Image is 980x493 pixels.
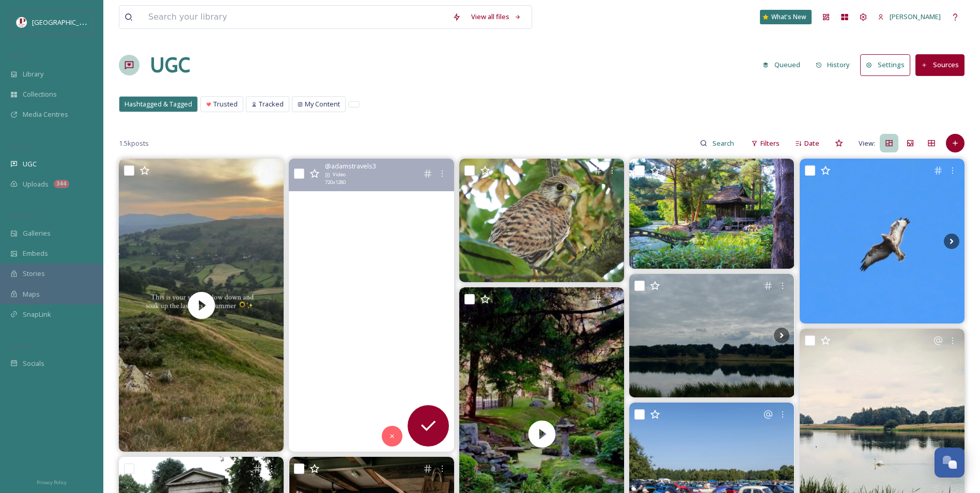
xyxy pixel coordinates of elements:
[213,99,238,109] span: Trusted
[811,55,855,75] button: History
[23,310,51,319] span: SnapLink
[119,159,284,452] video: Late summer up north? Think golden hour walks, rosé in pub gardens, and countryside so pretty it ...
[890,12,941,21] span: [PERSON_NAME]
[119,159,284,452] img: thumbnail
[150,50,190,81] a: UGC
[37,475,67,488] a: Privacy Policy
[466,7,526,27] a: View all files
[859,138,875,148] span: View:
[23,269,45,279] span: Stories
[305,99,340,109] span: My Content
[143,6,447,28] input: Search your library
[707,133,741,153] input: Search
[125,99,192,109] span: Hashtagged & Tagged
[119,138,149,148] span: 1.5k posts
[629,274,794,397] img: Got some steps in today with joanne.radcliffe #delemereforest #tattonpark #walking #gettingtheste...
[10,53,28,61] span: MEDIA
[811,55,861,75] a: History
[935,448,965,477] button: Open Chat
[915,54,965,75] button: Sources
[23,159,37,169] span: UGC
[629,159,794,268] img: #instagram #photo #picoftheday #like #follow #beautiful #fashion #art #photographer #love #instal...
[23,249,48,258] span: Embeds
[23,359,44,368] span: Socials
[757,55,811,75] a: Queued
[333,171,346,178] span: Video
[23,179,49,189] span: Uploads
[873,7,946,27] a: [PERSON_NAME]
[32,17,98,27] span: [GEOGRAPHIC_DATA]
[10,143,33,151] span: COLLECT
[804,138,819,148] span: Date
[37,479,67,486] span: Privacy Policy
[10,343,31,350] span: SOCIALS
[325,179,346,186] span: 720 x 1280
[17,17,27,27] img: download%20(5).png
[10,212,34,220] span: WIDGETS
[860,54,915,75] a: Settings
[760,10,812,24] a: What's New
[23,89,57,99] span: Collections
[757,55,805,75] button: Queued
[459,159,624,282] img: Yesterday I went to Tatton Park and this was the highlight of the day. This kestrel was on the gr...
[23,228,51,238] span: Galleries
[860,54,910,75] button: Settings
[23,289,40,299] span: Maps
[23,69,43,79] span: Library
[54,180,69,188] div: 344
[800,159,965,323] img: Pogoda wspaniała na eskapadę za miasto, muszę tam wrócić, tzn w okolicy widziałem łosie i bażanty...
[259,99,284,109] span: Tracked
[289,159,454,452] video: Historic Houses and Castles visited so far this year. #caernarfoncastle #annehathwayscottage #cha...
[760,138,780,148] span: Filters
[325,161,376,171] span: @ adamstravels3
[23,110,68,119] span: Media Centres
